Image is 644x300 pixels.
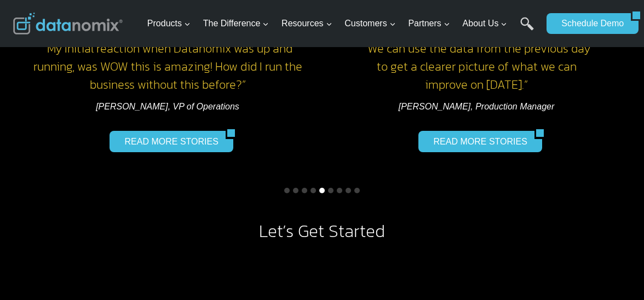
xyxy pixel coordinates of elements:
span: The Difference [203,16,269,31]
button: Go to slide 7 [337,188,342,193]
nav: Primary Navigation [143,6,542,42]
button: Go to slide 1 [284,188,290,193]
span: About Us [463,16,508,31]
button: Go to slide 6 [328,188,334,193]
button: Go to slide 4 [311,188,316,193]
span: Products [147,16,191,31]
h2: Let’s Get Started [13,222,631,240]
button: Go to slide 3 [302,188,307,193]
em: [PERSON_NAME], Production Manager [399,102,555,111]
button: Go to slide 5 [319,188,325,193]
button: Go to slide 9 [354,188,360,193]
img: Datanomix [13,13,123,34]
span: Customers [344,16,395,31]
ul: Select a slide to show [13,186,631,195]
a: READ MORE STORIES [418,131,534,152]
h4: “My Initial reaction when Datanomix was up and running, was WOW this is amazing! How did I run th... [24,39,311,94]
button: Go to slide 2 [293,188,298,193]
button: Go to slide 8 [346,188,351,193]
em: [PERSON_NAME], VP of Operations [96,102,239,111]
span: Resources [281,16,332,31]
h4: “ We can use the data from the previous day to get a clearer picture of what we can improve on [D... [333,39,620,94]
a: Search [520,17,534,42]
a: Schedule Demo [547,13,631,34]
span: Partners [408,16,450,31]
a: READ MORE STORIES [110,131,225,152]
